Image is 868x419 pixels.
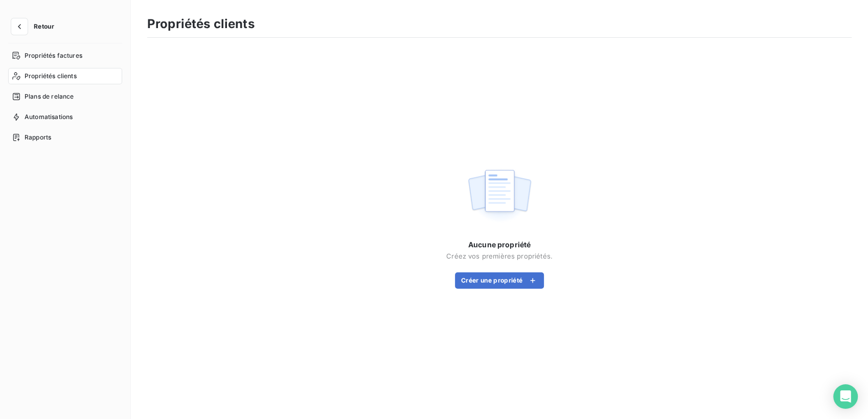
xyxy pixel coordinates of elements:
[8,68,122,84] a: Propriétés clients
[147,15,255,33] h3: Propriétés clients
[34,24,54,30] span: Retour
[25,133,51,142] span: Rapports
[25,92,74,101] span: Plans de relance
[8,18,62,35] button: Retour
[25,51,82,60] span: Propriétés factures
[8,88,122,105] a: Plans de relance
[8,109,122,125] a: Automatisations
[8,48,122,64] a: Propriétés factures
[833,384,858,409] div: Open Intercom Messenger
[25,112,73,122] span: Automatisations
[8,129,122,146] a: Rapports
[468,240,531,250] span: Aucune propriété
[467,164,532,227] img: empty state
[455,272,544,289] button: Créer une propriété
[25,72,77,81] span: Propriétés clients
[446,252,553,260] span: Créez vos premières propriétés.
